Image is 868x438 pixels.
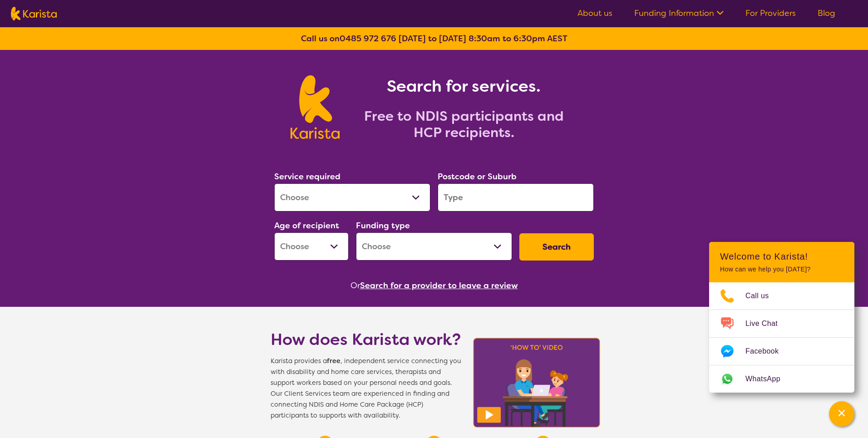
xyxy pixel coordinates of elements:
h2: Free to NDIS participants and HCP recipients. [350,108,577,141]
a: Funding Information [634,8,724,19]
h2: Welcome to Karista! [720,251,843,262]
ul: Choose channel [709,282,854,393]
span: Karista provides a , independent service connecting you with disability and home care services, t... [271,356,461,421]
a: Web link opens in a new tab. [709,365,854,393]
a: Blog [818,8,835,19]
span: Facebook [745,344,789,358]
div: Channel Menu [709,242,854,393]
b: Call us on [DATE] to [DATE] 8:30am to 6:30pm AEST [301,33,567,44]
button: Search for a provider to leave a review [360,279,518,292]
span: Call us [745,289,780,303]
a: About us [577,8,612,19]
p: How can we help you [DATE]? [720,266,843,273]
span: Or [350,279,360,292]
img: Karista logo [291,75,339,139]
button: Search [519,233,594,261]
label: Postcode or Suburb [438,171,517,182]
a: 0485 972 676 [340,33,396,44]
b: free [327,357,340,365]
span: Live Chat [745,317,789,330]
a: For Providers [745,8,796,19]
h1: Search for services. [350,75,577,97]
label: Funding type [356,220,410,231]
h1: How does Karista work? [271,329,461,350]
span: WhatsApp [745,372,791,386]
label: Age of recipient [274,220,339,231]
button: Channel Menu [829,401,854,427]
img: Karista video [470,335,603,430]
img: Karista logo [11,7,57,20]
input: Type [438,183,594,212]
label: Service required [274,171,340,182]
